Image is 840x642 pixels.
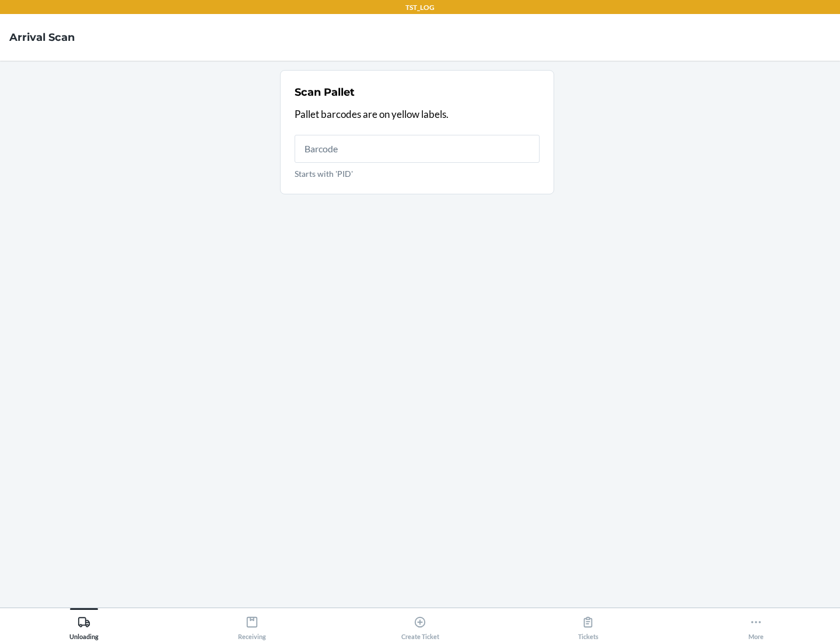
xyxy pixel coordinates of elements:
[168,608,336,640] button: Receiving
[578,611,598,640] div: Tickets
[295,135,540,163] input: Starts with 'PID'
[401,611,439,640] div: Create Ticket
[336,608,504,640] button: Create Ticket
[295,85,355,100] h2: Scan Pallet
[405,2,435,13] p: TST_LOG
[69,611,99,640] div: Unloading
[238,611,266,640] div: Receiving
[295,107,540,122] p: Pallet barcodes are on yellow labels.
[672,608,840,640] button: More
[504,608,672,640] button: Tickets
[9,30,75,45] h4: Arrival Scan
[748,611,764,640] div: More
[295,168,540,180] p: Starts with 'PID'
